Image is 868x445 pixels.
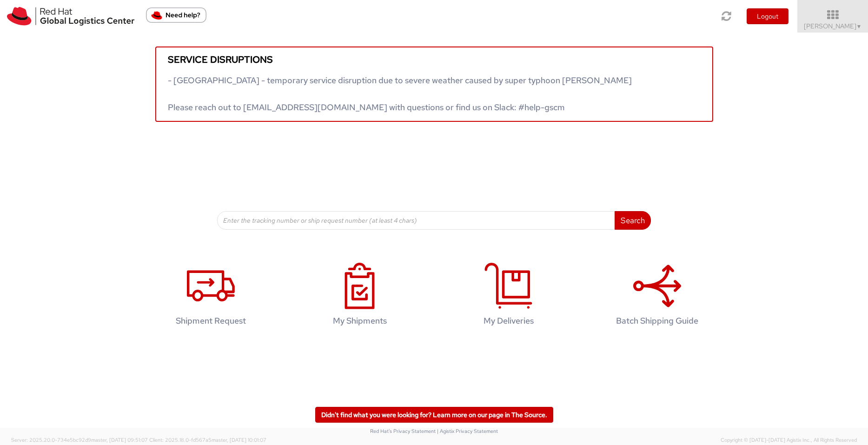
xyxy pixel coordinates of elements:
img: rh-logistics-00dfa346123c4ec078e1.svg [7,7,134,26]
span: master, [DATE] 10:01:07 [212,437,266,443]
span: ▼ [856,23,862,30]
input: Enter the tracking number or ship request number (at least 4 chars) [217,211,616,230]
h4: My Deliveries [449,316,569,325]
a: Red Hat's Privacy Statement [370,428,436,434]
span: Server: 2025.20.0-734e5bc92d9 [11,437,148,443]
button: Need help? [146,7,206,23]
a: Didn't find what you were looking for? Learn more on our page in The Source. [315,407,553,423]
a: My Shipments [290,253,430,340]
a: Batch Shipping Guide [588,253,727,340]
button: Search [615,211,651,230]
h4: My Shipments [300,316,420,325]
a: My Deliveries [439,253,578,340]
h5: Service disruptions [168,54,701,65]
button: Logout [747,8,788,24]
a: Service disruptions - [GEOGRAPHIC_DATA] - temporary service disruption due to severe weather caus... [155,46,713,122]
h4: Batch Shipping Guide [597,316,717,325]
span: - [GEOGRAPHIC_DATA] - temporary service disruption due to severe weather caused by super typhoon ... [168,75,632,113]
a: Shipment Request [141,253,281,340]
span: Client: 2025.18.0-fd567a5 [149,437,266,443]
a: | Agistix Privacy Statement [437,428,498,434]
h4: Shipment Request [151,316,271,325]
span: Copyright © [DATE]-[DATE] Agistix Inc., All Rights Reserved [721,437,857,444]
span: [PERSON_NAME] [804,22,862,30]
span: master, [DATE] 09:51:07 [91,437,148,443]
